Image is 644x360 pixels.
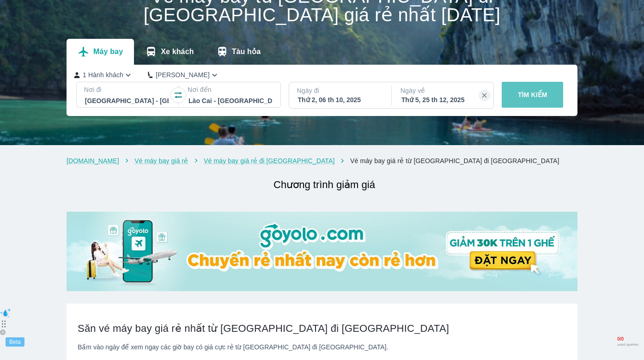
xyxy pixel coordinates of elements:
[502,82,563,108] button: TÌM KIẾM
[74,70,133,80] button: 1 Hành khách
[617,342,638,347] span: used queries
[71,177,577,193] h2: Chương trình giảm giá
[298,95,381,104] div: Thứ 2, 06 th 10, 2025
[6,337,24,347] div: Beta
[84,85,170,94] p: Nơi đi
[83,70,123,79] p: 1 Hành khách
[156,70,210,79] p: [PERSON_NAME]
[350,157,559,165] a: Vé máy bay giá rẻ từ [GEOGRAPHIC_DATA] đi [GEOGRAPHIC_DATA]
[401,95,485,104] div: Thứ 5, 25 th 12, 2025
[78,322,566,335] h2: Săn vé máy bay giá rẻ nhất từ [GEOGRAPHIC_DATA] đi [GEOGRAPHIC_DATA]
[93,47,123,56] p: Máy bay
[67,39,272,65] div: transportation tabs
[518,90,547,99] p: TÌM KIẾM
[401,86,486,95] p: Ngày về
[617,336,638,342] span: 0 / 0
[78,342,566,352] div: Bấm vào ngày để xem ngay các giờ bay có giá cực rẻ từ [GEOGRAPHIC_DATA] đi [GEOGRAPHIC_DATA].
[232,47,261,56] p: Tàu hỏa
[161,47,194,56] p: Xe khách
[67,157,119,165] a: [DOMAIN_NAME]
[297,86,382,95] p: Ngày đi
[67,156,577,165] nav: breadcrumb
[134,157,188,165] a: Vé máy bay giá rẻ
[148,70,219,80] button: [PERSON_NAME]
[188,85,273,94] p: Nơi đến
[204,157,334,165] a: Vé máy bay giá rẻ đi [GEOGRAPHIC_DATA]
[67,212,577,291] img: banner-home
